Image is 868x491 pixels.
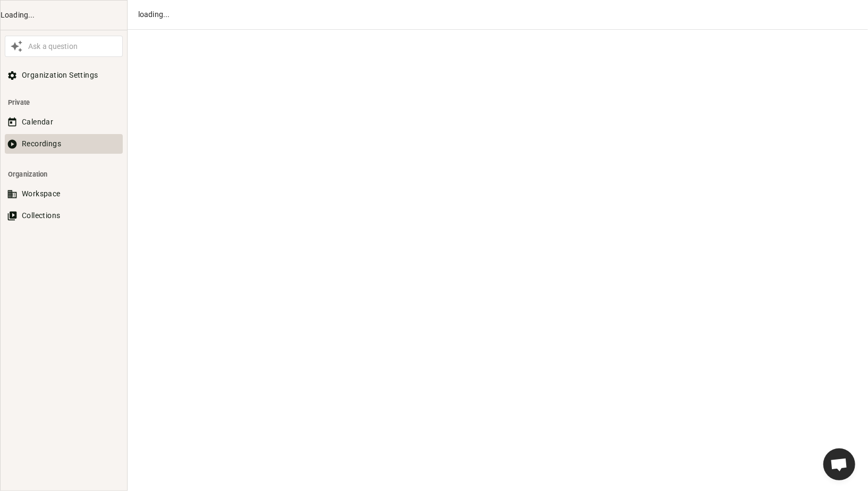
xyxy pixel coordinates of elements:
div: Ouvrir le chat [823,448,855,480]
li: Private [5,93,123,112]
button: Organization Settings [5,65,123,85]
button: Collections [5,206,123,226]
button: Recordings [5,134,123,154]
button: Awesile Icon [7,37,26,55]
li: Organization [5,164,123,184]
button: Workspace [5,184,123,204]
div: Loading... [1,10,127,21]
button: Calendar [5,112,123,132]
div: loading... [138,9,852,20]
div: Ask a question [26,41,120,52]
